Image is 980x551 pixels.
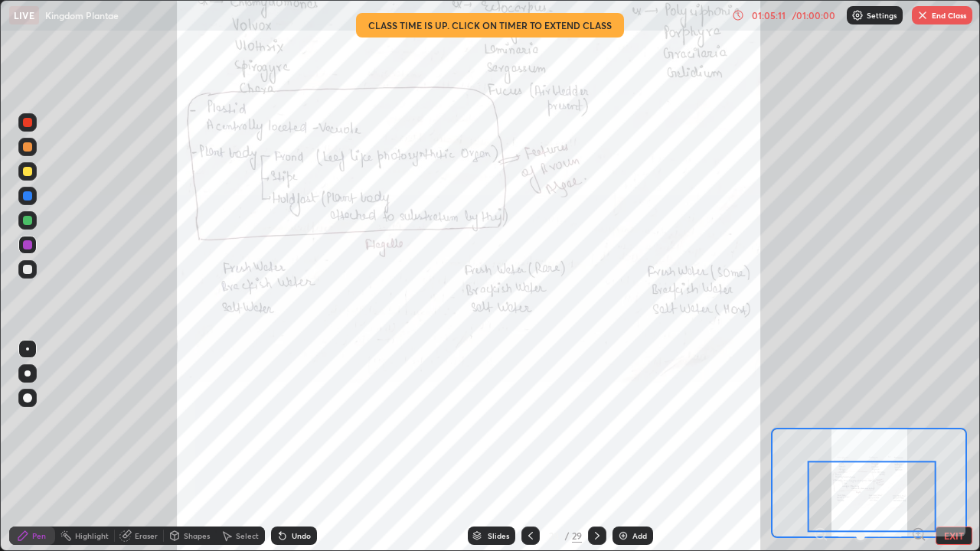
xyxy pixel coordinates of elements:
button: End Class [912,6,972,24]
div: Undo [292,532,311,540]
div: Slides [488,532,509,540]
div: Eraser [135,532,158,540]
img: add-slide-button [617,530,629,542]
div: Highlight [75,532,109,540]
div: Pen [32,532,46,540]
div: Select [236,532,259,540]
img: class-settings-icons [851,9,864,21]
p: Kingdom Plantae [45,9,119,21]
p: LIVE [14,9,34,21]
img: end-class-cross [916,9,929,21]
p: Settings [867,11,897,19]
div: 29 [572,529,582,543]
button: EXIT [936,527,972,545]
div: 28 [546,531,561,540]
div: / [564,531,569,540]
div: Add [632,532,647,540]
div: / 01:00:00 [790,11,838,20]
div: Shapes [184,532,210,540]
div: 01:05:11 [747,11,790,20]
